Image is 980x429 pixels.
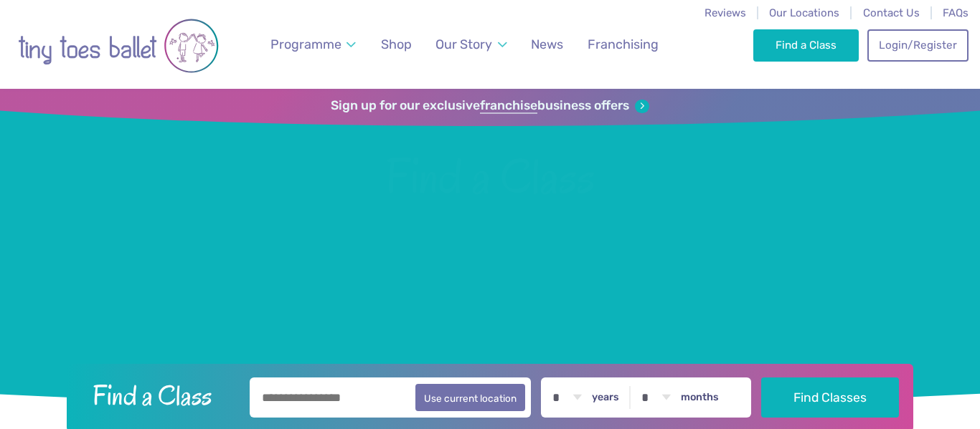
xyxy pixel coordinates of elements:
span: Franchising [588,37,659,52]
label: months [681,391,719,404]
a: Sign up for our exclusivefranchisebusiness offers [331,98,649,114]
h2: Find a Class [81,377,240,413]
a: Find a Class [753,29,859,61]
a: Franchising [581,29,665,61]
a: Login/Register [867,29,968,61]
button: Use current location [415,384,525,411]
button: Find Classes [761,377,900,418]
a: Our Locations [769,6,839,19]
a: Reviews [705,6,746,19]
span: Shop [381,37,412,52]
a: News [524,29,570,61]
a: Our Story [429,29,514,61]
strong: franchise [480,98,537,114]
a: Programme [264,29,363,61]
img: tiny toes ballet [18,14,219,78]
span: Our Story [435,37,492,52]
a: FAQs [943,6,969,19]
span: Programme [270,37,341,52]
label: years [592,391,619,404]
span: News [531,37,563,52]
a: Shop [374,29,418,61]
a: Contact Us [863,6,920,19]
